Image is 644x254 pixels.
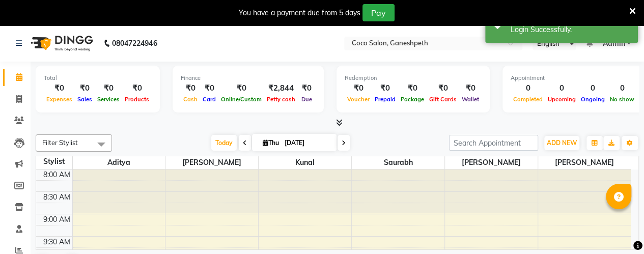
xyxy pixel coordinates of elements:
[511,96,545,103] span: Completed
[41,237,72,247] div: 9:30 AM
[427,82,459,94] div: ₹0
[352,156,444,169] span: saurabh
[449,135,538,151] input: Search Appointment
[544,136,579,150] button: ADD NEW
[181,74,316,82] div: Finance
[44,96,75,103] span: Expenses
[264,82,298,94] div: ₹2,844
[95,82,122,94] div: ₹0
[511,82,545,94] div: 0
[122,96,152,103] span: Products
[545,82,578,94] div: 0
[545,96,578,103] span: Upcoming
[36,156,72,167] div: Stylist
[427,96,459,103] span: Gift Cards
[398,82,427,94] div: ₹0
[259,156,351,169] span: Kunal
[260,139,282,147] span: Thu
[459,96,482,103] span: Wallet
[218,96,264,103] span: Online/Custom
[538,156,631,169] span: [PERSON_NAME]
[298,82,316,94] div: ₹0
[345,82,372,94] div: ₹0
[200,96,218,103] span: Card
[41,214,72,225] div: 9:00 AM
[578,82,607,94] div: 0
[122,82,152,94] div: ₹0
[345,74,482,82] div: Redemption
[362,4,395,21] button: Pay
[299,96,315,103] span: Due
[218,82,264,94] div: ₹0
[345,96,372,103] span: Voucher
[200,82,218,94] div: ₹0
[372,96,398,103] span: Prepaid
[511,74,637,82] div: Appointment
[282,135,332,151] input: 2025-09-04
[181,82,200,94] div: ₹0
[459,82,482,94] div: ₹0
[75,96,95,103] span: Sales
[42,138,78,147] span: Filter Stylist
[602,38,625,49] span: Admin
[511,24,630,35] div: Login Successfully.
[26,29,96,58] img: logo
[44,74,152,82] div: Total
[211,135,237,151] span: Today
[445,156,538,169] span: [PERSON_NAME]
[547,139,577,147] span: ADD NEW
[264,96,298,103] span: Petty cash
[41,170,72,180] div: 8:00 AM
[44,82,75,94] div: ₹0
[398,96,427,103] span: Package
[181,96,200,103] span: Cash
[578,96,607,103] span: Ongoing
[372,82,398,94] div: ₹0
[112,29,157,58] b: 08047224946
[607,96,637,103] span: No show
[73,156,165,169] span: Aditya
[239,8,360,18] div: You have a payment due from 5 days
[165,156,258,169] span: [PERSON_NAME]
[41,192,72,203] div: 8:30 AM
[75,82,95,94] div: ₹0
[95,96,122,103] span: Services
[607,82,637,94] div: 0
